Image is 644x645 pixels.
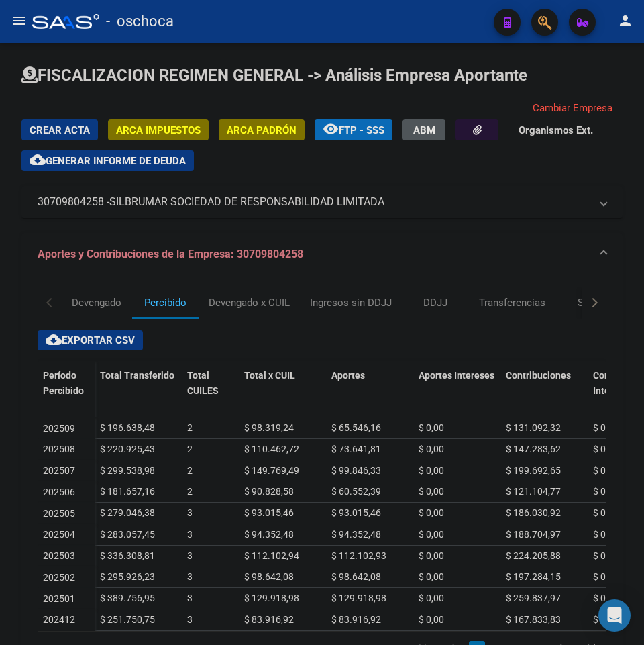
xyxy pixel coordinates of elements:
[100,571,155,582] span: $ 295.926,23
[100,444,155,454] span: $ 220.925,43
[38,330,143,350] button: Exportar CSV
[100,370,174,381] span: Total Transferido
[506,486,561,497] span: $ 121.104,77
[323,121,339,137] mat-icon: remove_red_eye
[187,422,193,433] span: 2
[419,465,444,476] span: $ 0,00
[331,529,381,540] span: $ 94.352,48
[108,119,209,140] button: ARCA Impuestos
[106,7,174,36] span: - oschoca
[182,361,239,417] datatable-header-cell: Total CUILES
[187,593,193,603] span: 3
[43,487,75,497] span: 202506
[187,571,193,582] span: 3
[244,444,299,454] span: $ 110.462,72
[593,444,619,454] span: $ 0,00
[598,599,631,632] div: Open Intercom Messenger
[30,124,90,136] span: Crear Acta
[419,614,444,625] span: $ 0,00
[244,614,294,625] span: $ 83.916,92
[43,593,75,604] span: 202501
[43,508,75,519] span: 202505
[506,465,561,476] span: $ 199.692,65
[331,550,386,561] span: $ 112.102,93
[506,550,561,561] span: $ 224.205,88
[21,233,623,276] mat-expansion-panel-header: Aportes y Contribuciones de la Empresa: 30709804258
[244,529,294,540] span: $ 94.352,48
[593,529,619,540] span: $ 0,00
[72,295,121,310] div: Devengado
[43,370,84,396] span: Período Percibido
[419,444,444,454] span: $ 0,00
[419,593,444,603] span: $ 0,00
[315,119,392,140] button: FTP - SSS
[413,361,500,417] datatable-header-cell: Aportes Intereses
[100,614,155,625] span: $ 251.750,75
[43,444,75,454] span: 202508
[331,593,386,603] span: $ 129.918,98
[43,423,75,434] span: 202509
[38,195,590,209] mat-panel-title: 30709804258 -
[617,13,633,29] mat-icon: person
[100,507,155,518] span: $ 279.046,38
[244,370,295,381] span: Total x CUIL
[506,507,561,518] span: $ 186.030,92
[419,422,444,433] span: $ 0,00
[187,550,193,561] span: 3
[419,370,494,381] span: Aportes Intereses
[244,422,294,433] span: $ 98.319,24
[244,550,299,561] span: $ 112.102,94
[419,529,444,540] span: $ 0,00
[100,529,155,540] span: $ 283.057,45
[500,361,588,417] datatable-header-cell: Contribuciones
[519,124,593,136] strong: Organismos Ext.
[187,614,193,625] span: 3
[593,422,619,433] span: $ 0,00
[331,614,381,625] span: $ 83.916,92
[219,119,305,140] button: ARCA Padrón
[506,529,561,540] span: $ 188.704,97
[227,124,297,136] span: ARCA Padrón
[187,486,193,497] span: 2
[100,465,155,476] span: $ 299.538,98
[95,361,182,417] datatable-header-cell: Total Transferido
[244,571,294,582] span: $ 98.642,08
[100,422,155,433] span: $ 196.638,48
[46,334,135,346] span: Exportar CSV
[419,571,444,582] span: $ 0,00
[187,370,219,396] span: Total CUILES
[419,507,444,518] span: $ 0,00
[244,465,299,476] span: $ 149.769,49
[506,614,561,625] span: $ 167.833,83
[523,97,623,119] button: Cambiar Empresa
[100,593,155,603] span: $ 389.756,95
[187,444,193,454] span: 2
[593,465,619,476] span: $ 0,00
[239,361,326,417] datatable-header-cell: Total x CUIL
[506,422,561,433] span: $ 131.092,32
[21,150,194,171] button: Generar informe de deuda
[506,444,561,454] span: $ 147.283,62
[593,614,619,625] span: $ 0,00
[506,593,561,603] span: $ 259.837,97
[244,593,299,603] span: $ 129.918,98
[43,465,75,476] span: 202507
[38,248,303,260] span: Aportes y Contribuciones de la Empresa: 30709804258
[331,507,381,518] span: $ 93.015,46
[402,119,445,140] button: ABM
[11,13,27,29] mat-icon: menu
[423,295,447,310] div: DDJJ
[593,507,619,518] span: $ 0,00
[533,102,612,114] span: Cambiar Empresa
[46,155,186,167] span: Generar informe de deuda
[331,571,381,582] span: $ 98.642,08
[21,64,527,86] h1: FISCALIZACION REGIMEN GENERAL -> Análisis Empresa Aportante
[187,507,193,518] span: 3
[331,370,365,381] span: Aportes
[21,119,98,140] button: Crear Acta
[30,152,46,168] mat-icon: cloud_download
[593,593,619,603] span: $ 0,00
[187,529,193,540] span: 3
[506,571,561,582] span: $ 197.284,15
[593,550,619,561] span: $ 0,00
